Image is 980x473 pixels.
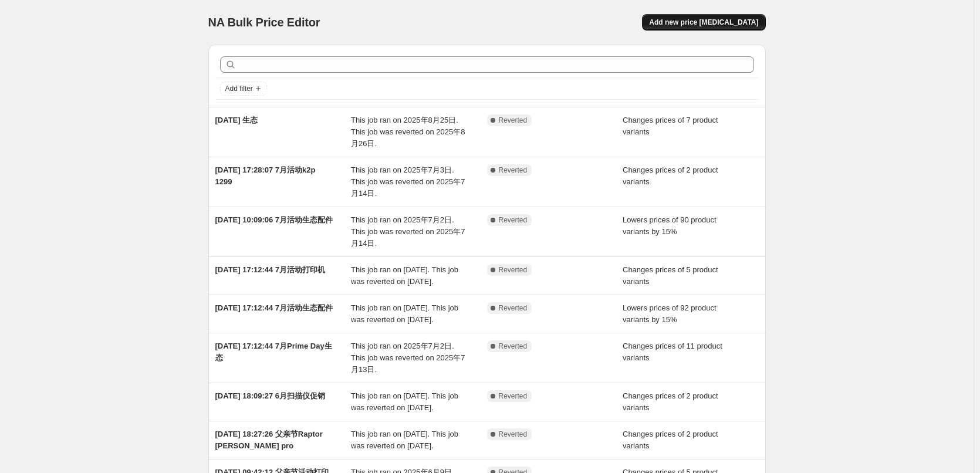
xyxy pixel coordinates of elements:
[623,116,718,136] span: Changes prices of 7 product variants
[351,430,458,450] span: This job ran on [DATE]. This job was reverted on [DATE].
[215,165,316,186] span: [DATE] 17:28:07 7月活动k2p 1299
[623,303,717,324] span: Lowers prices of 92 product variants by 15%
[623,165,718,186] span: Changes prices of 2 product variants
[351,165,465,198] span: This job ran on 2025年7月3日. This job was reverted on 2025年7月14日.
[351,265,458,286] span: This job ran on [DATE]. This job was reverted on [DATE].
[220,82,267,96] button: Add filter
[215,430,323,450] span: [DATE] 18:27:26 父亲节Raptor [PERSON_NAME] pro
[215,303,333,312] span: [DATE] 17:12:44 7月活动生态配件
[499,303,528,313] span: Reverted
[351,303,458,324] span: This job ran on [DATE]. This job was reverted on [DATE].
[623,430,718,450] span: Changes prices of 2 product variants
[351,215,465,248] span: This job ran on 2025年7月2日. This job was reverted on 2025年7月14日.
[215,342,332,362] span: [DATE] 17:12:44 7月Prime Day生态
[215,215,333,224] span: [DATE] 10:09:06 7月活动生态配件
[499,391,528,401] span: Reverted
[351,342,465,374] span: This job ran on 2025年7月2日. This job was reverted on 2025年7月13日.
[351,391,458,412] span: This job ran on [DATE]. This job was reverted on [DATE].
[649,18,758,27] span: Add new price [MEDICAL_DATA]
[623,265,718,286] span: Changes prices of 5 product variants
[623,342,722,362] span: Changes prices of 11 product variants
[642,14,765,31] button: Add new price [MEDICAL_DATA]
[623,391,718,412] span: Changes prices of 2 product variants
[499,215,528,225] span: Reverted
[499,265,528,275] span: Reverted
[208,16,320,29] span: NA Bulk Price Editor
[215,265,326,274] span: [DATE] 17:12:44 7月活动打印机
[499,430,528,439] span: Reverted
[499,342,528,351] span: Reverted
[623,215,717,236] span: Lowers prices of 90 product variants by 15%
[215,391,326,400] span: [DATE] 18:09:27 6月扫描仪促销
[499,116,528,125] span: Reverted
[215,116,258,124] span: [DATE] 生态
[351,116,465,148] span: This job ran on 2025年8月25日. This job was reverted on 2025年8月26日.
[225,84,253,93] span: Add filter
[499,165,528,175] span: Reverted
